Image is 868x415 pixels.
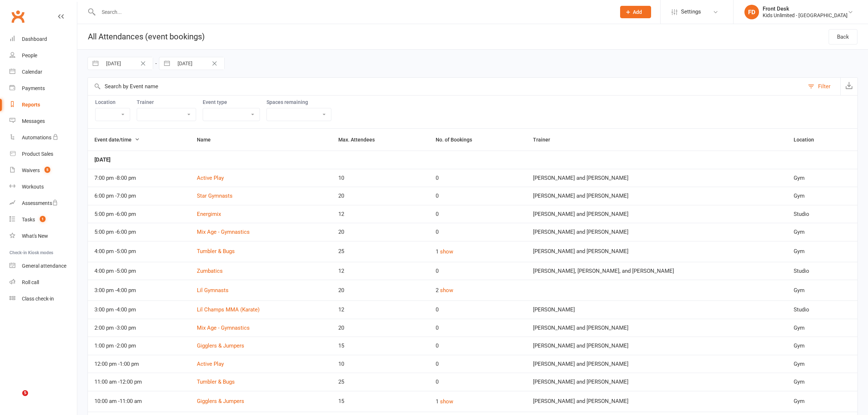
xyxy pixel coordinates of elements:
span: Location [794,137,822,143]
div: [PERSON_NAME] and [PERSON_NAME] [533,193,781,199]
a: Zumbatics [197,268,223,274]
div: [PERSON_NAME] [533,307,781,313]
div: 11:00 am - 12:00 pm [94,379,184,385]
a: Assessments [9,195,77,212]
div: 25 [338,379,423,385]
div: 10 [338,175,423,181]
button: Clear Date [137,59,149,68]
div: Gym [794,398,851,404]
div: Gym [794,379,851,385]
button: show [440,286,453,295]
button: Filter [804,78,840,95]
a: People [9,47,77,64]
a: Tasks 1 [9,212,77,228]
h1: All Attendances (event bookings) [77,24,205,49]
span: 5 [44,167,50,173]
span: 1 [40,216,46,222]
span: Settings [681,4,701,20]
a: Energimix [197,211,221,217]
button: Max. Attendees [338,135,383,144]
div: 0 [436,307,520,313]
div: 7:00 pm - 8:00 pm [94,175,184,181]
div: 0 [436,361,520,367]
div: Studio [794,268,851,274]
a: Workouts [9,179,77,195]
div: 2:00 pm - 3:00 pm [94,325,184,331]
button: Event date/time [94,135,140,144]
div: FD [744,5,759,19]
div: 1 [436,247,520,256]
div: 0 [436,325,520,331]
div: Filter [818,82,830,91]
div: People [22,53,37,58]
div: 1 [436,397,520,406]
span: Max. Attendees [338,137,383,143]
a: Automations [9,129,77,146]
div: 25 [338,248,423,255]
div: Automations [22,135,51,140]
button: No. of Bookings [436,135,480,144]
div: 2 [436,286,520,295]
label: Spaces remaining [266,99,331,105]
div: Payments [22,85,45,91]
a: Payments [9,80,77,97]
button: Name [197,135,219,144]
input: Starts From [102,57,153,70]
div: 0 [436,268,520,274]
div: 10:00 am - 11:00 am [94,398,184,404]
div: [PERSON_NAME] and [PERSON_NAME] [533,229,781,235]
a: Mix Age - Gymnastics [197,325,250,331]
a: Gigglers & Jumpers [197,398,244,404]
a: Messages [9,113,77,129]
button: Location [794,135,822,144]
div: Roll call [22,279,39,285]
a: Tumbler & Bugs [197,379,235,385]
div: Tasks [22,217,35,222]
div: 20 [338,193,423,199]
div: 12 [338,307,423,313]
span: Trainer [533,137,558,143]
input: Search... [96,7,611,17]
a: General attendance kiosk mode [9,258,77,274]
div: 5:00 pm - 6:00 pm [94,211,184,217]
div: 12 [338,268,423,274]
div: [PERSON_NAME] and [PERSON_NAME] [533,248,781,255]
div: [PERSON_NAME] and [PERSON_NAME] [533,398,781,404]
div: Studio [794,211,851,217]
input: Search by Event name [88,78,804,95]
a: Back [829,29,857,44]
div: Studio [794,307,851,313]
div: 4:00 pm - 5:00 pm [94,248,184,255]
div: 0 [436,343,520,349]
button: Add [620,6,651,18]
label: Event type [203,99,260,105]
div: 20 [338,325,423,331]
label: Location [95,99,130,105]
div: 4:00 pm - 5:00 pm [94,268,184,274]
div: 15 [338,398,423,404]
div: 0 [436,175,520,181]
div: Gym [794,175,851,181]
span: Name [197,137,219,143]
a: Waivers 5 [9,162,77,179]
div: Messages [22,118,45,124]
div: 0 [436,379,520,385]
label: Trainer [137,99,196,105]
strong: [DATE] [94,156,110,163]
div: 12:00 pm - 1:00 pm [94,361,184,367]
div: 0 [436,229,520,235]
div: 3:00 pm - 4:00 pm [94,307,184,313]
span: No. of Bookings [436,137,480,143]
div: 6:00 pm - 7:00 pm [94,193,184,199]
div: Assessments [22,200,58,206]
div: [PERSON_NAME] and [PERSON_NAME] [533,325,781,331]
span: Event date/time [94,137,140,143]
a: Active Play [197,361,224,367]
a: Active Play [197,175,224,181]
div: Gym [794,248,851,255]
div: 3:00 pm - 4:00 pm [94,287,184,294]
div: Gym [794,193,851,199]
span: 5 [22,390,28,396]
div: [PERSON_NAME], [PERSON_NAME], and [PERSON_NAME] [533,268,781,274]
div: Calendar [22,69,42,75]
